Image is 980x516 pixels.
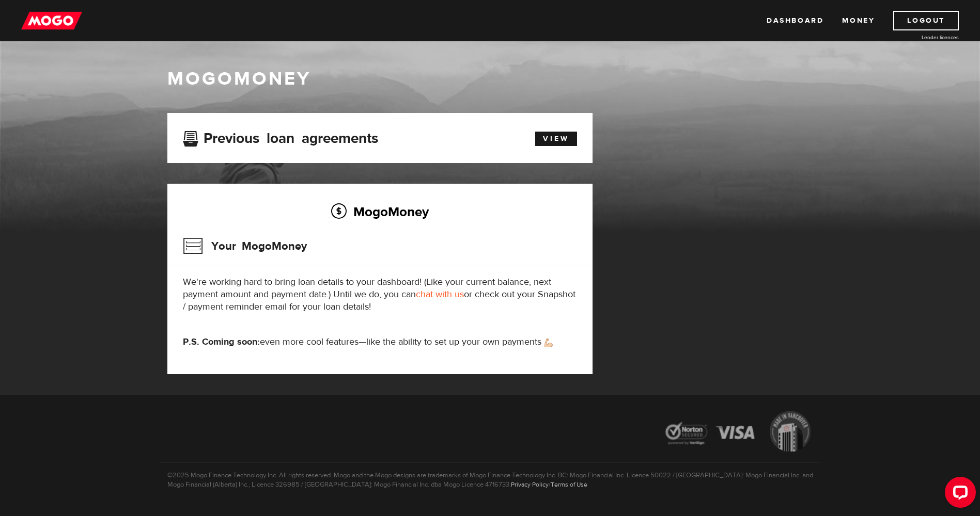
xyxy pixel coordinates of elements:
[535,132,577,146] a: View
[416,288,464,300] a: chat with us
[183,130,378,143] h3: Previous loan agreements
[183,336,577,348] p: even more cool features—like the ability to set up your own payments
[893,11,959,30] a: Logout
[183,276,577,313] p: We're working hard to bring loan details to your dashboard! (Like your current balance, next paym...
[551,480,587,489] a: Terms of Use
[160,462,821,489] p: ©2025 Mogo Finance Technology Inc. All rights reserved. Mogo and the Mogo designs are trademarks ...
[21,11,82,30] img: mogo_logo-11ee424be714fa7cbb0f0f49df9e16ec.png
[881,34,959,41] a: Lender licences
[767,11,823,30] a: Dashboard
[545,338,553,347] img: strong arm emoji
[937,473,980,516] iframe: LiveChat chat widget
[167,68,813,90] h1: MogoMoney
[842,11,875,30] a: Money
[183,336,260,348] strong: P.S. Coming soon:
[511,480,549,489] a: Privacy Policy
[656,404,821,462] img: legal-icons-92a2ffecb4d32d839781d1b4e4802d7b.png
[183,233,307,260] h3: Your MogoMoney
[183,201,577,222] h2: MogoMoney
